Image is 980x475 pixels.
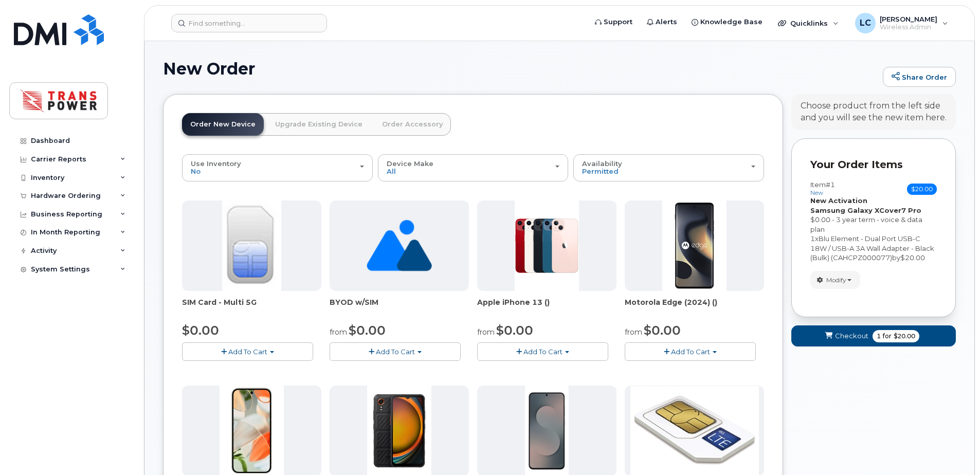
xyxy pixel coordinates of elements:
[810,157,937,172] p: Your Order Items
[374,113,451,136] a: Order Accessory
[378,154,569,181] button: Device Make All
[625,342,756,360] button: Add To Cart
[387,167,396,175] span: All
[644,323,681,338] span: $0.00
[900,253,925,262] span: $20.00
[826,180,835,189] span: #1
[182,154,373,181] button: Use Inventory No
[191,159,241,168] span: Use Inventory
[810,189,823,196] small: new
[791,325,956,346] button: Checkout 1 for $20.00
[376,348,415,356] span: Add To Cart
[671,348,710,356] span: Add To Cart
[625,297,764,318] div: Motorola Edge (2024) ()
[582,159,622,168] span: Availability
[835,331,868,341] span: Checkout
[877,332,881,341] span: 1
[182,323,219,338] span: $0.00
[826,276,846,285] span: Modify
[810,181,835,196] h3: Item
[582,167,619,175] span: Permitted
[810,234,934,262] span: Blu Element - Dual Port USB-C 18W / USB-A 3A Wall Adapter - Black (Bulk) (CAHCPZ000077)
[163,60,878,78] h1: New Order
[222,200,281,291] img: 00D627D4-43E9-49B7-A367-2C99342E128C.jpg
[182,342,313,360] button: Add To Cart
[573,154,764,181] button: Availability Permitted
[367,200,432,291] img: no_image_found-2caef05468ed5679b831cfe6fc140e25e0c280774317ffc20a367ab7fd17291e.png
[810,271,860,289] button: Modify
[810,234,937,263] div: x by
[810,215,937,234] div: $0.00 - 3 year term - voice & data plan
[496,323,533,338] span: $0.00
[330,327,347,337] small: from
[387,159,433,168] span: Device Make
[894,332,915,341] span: $20.00
[515,200,579,291] img: phone23680.JPG
[267,113,371,136] a: Upgrade Existing Device
[477,342,608,360] button: Add To Cart
[228,348,267,356] span: Add To Cart
[191,167,201,175] span: No
[810,234,815,243] span: 1
[477,297,616,318] div: Apple iPhone 13 ()
[810,196,867,205] strong: New Activation
[907,184,937,195] span: $20.00
[349,323,386,338] span: $0.00
[625,327,642,337] small: from
[182,297,321,318] div: SIM Card - Multi 5G
[182,113,264,136] a: Order New Device
[523,348,562,356] span: Add To Cart
[330,342,461,360] button: Add To Cart
[330,297,469,318] div: BYOD w/SIM
[477,327,495,337] small: from
[881,332,894,341] span: for
[883,67,956,87] a: Share Order
[801,100,947,124] div: Choose product from the left side and you will see the new item here.
[810,206,921,214] strong: Samsung Galaxy XCover7 Pro
[630,386,759,475] img: phone23274.JPG
[662,200,727,291] img: phone23894.JPG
